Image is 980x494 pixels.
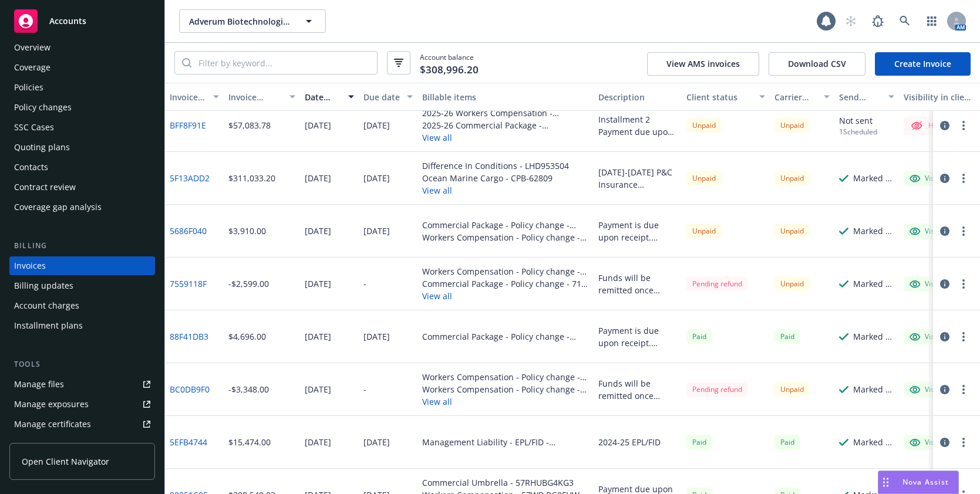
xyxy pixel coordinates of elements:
[910,331,946,342] div: Visible
[363,91,400,103] div: Due date
[920,9,944,33] a: Switch app
[14,98,72,117] div: Policy changes
[774,329,800,344] div: Paid
[686,382,748,397] div: Pending refund
[305,119,331,131] div: [DATE]
[420,62,479,77] span: $308,996.20
[422,107,589,119] div: 2025-26 Workers Compensation - [GEOGRAPHIC_DATA] - Installment Plan - Installment 2
[422,91,589,103] div: Billable items
[305,91,341,103] div: Date issued
[170,330,208,343] a: 88F41DB3
[9,240,155,252] div: Billing
[9,158,155,177] a: Contacts
[774,435,800,449] div: Paid
[170,225,207,237] a: 5686F040
[910,279,946,289] div: Visible
[228,278,269,290] div: -$2,599.00
[774,382,810,397] div: Unpaid
[853,225,894,237] div: Marked as sent
[422,131,589,144] button: View all
[363,225,390,237] div: [DATE]
[363,330,390,343] div: [DATE]
[9,316,155,335] a: Installment plans
[9,375,155,394] a: Manage files
[363,278,366,290] div: -
[224,83,300,111] button: Invoice amount
[598,113,677,138] div: Installment 2 Payment due upon receipt, thank you.
[647,52,759,76] button: View AMS invoices
[866,9,890,33] a: Report a Bug
[170,91,206,103] div: Invoice ID
[14,178,76,197] div: Contract review
[853,330,894,343] div: Marked as sent
[598,91,677,103] div: Description
[686,171,722,185] div: Unpaid
[878,471,893,493] div: Drag to move
[875,52,971,76] a: Create Invoice
[305,172,331,184] div: [DATE]
[422,172,569,184] div: Ocean Marine Cargo - CPB-62809
[686,276,748,291] div: Pending refund
[22,455,109,468] span: Open Client Navigator
[910,437,946,448] div: Visible
[9,296,155,315] a: Account charges
[14,138,70,157] div: Quoting plans
[422,330,589,343] div: Commercial Package - Policy change - 57UUNBG4C5B
[420,52,479,73] span: Account balance
[189,15,291,28] span: Adverum Biotechnologies, Inc.
[598,166,677,191] div: [DATE]-[DATE] P&C Insurance Renewals - Down Payments & Full Premiums
[904,91,975,103] div: Visibility in client dash
[9,98,155,117] a: Policy changes
[14,375,64,394] div: Manage files
[769,52,866,76] button: Download CSV
[910,119,952,133] div: Hidden
[774,276,810,291] div: Unpaid
[305,436,331,448] div: [DATE]
[422,231,589,243] div: Workers Compensation - Policy change - 57WB BG9FHW
[228,436,271,448] div: $15,474.00
[422,278,589,290] div: Commercial Package - Policy change - 711-01-56-37-0007
[9,58,155,77] a: Coverage
[228,172,275,184] div: $311,033.20
[839,91,881,103] div: Send result
[422,219,589,231] div: Commercial Package - Policy change - 57UUNBG4C5B
[14,296,79,315] div: Account charges
[14,38,50,57] div: Overview
[228,119,271,131] div: $57,083.78
[598,377,677,402] div: Funds will be remitted once received by the carrier. Thank you.
[9,395,155,414] a: Manage exposures
[598,436,661,448] div: 2024-25 EPL/FID
[9,78,155,97] a: Policies
[228,91,282,103] div: Invoice amount
[49,16,86,26] span: Accounts
[14,158,48,177] div: Contacts
[774,224,810,238] div: Unpaid
[853,383,894,395] div: Marked as sent
[853,436,894,448] div: Marked as sent
[422,160,569,172] div: Difference In Conditions - LHD953504
[594,83,682,111] button: Description
[422,184,569,197] button: View all
[9,276,155,295] a: Billing updates
[14,198,102,216] div: Coverage gap analysis
[686,435,712,449] div: Paid
[9,358,155,370] div: Tools
[191,52,377,74] input: Filter by keyword...
[165,83,224,111] button: Invoice ID
[774,91,817,103] div: Carrier status
[422,265,589,278] div: Workers Compensation - Policy change - 406-04-41-96-0008
[228,225,266,237] div: $3,910.00
[422,383,589,395] div: Workers Compensation - Policy change - 57WB BG9FHW
[9,178,155,197] a: Contract review
[170,383,210,395] a: BC0DB9F0
[839,9,863,33] a: Start snowing
[14,256,46,275] div: Invoices
[682,83,770,111] button: Client status
[9,118,155,137] a: SSC Cases
[9,198,155,216] a: Coverage gap analysis
[910,384,946,395] div: Visible
[770,83,834,111] button: Carrier status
